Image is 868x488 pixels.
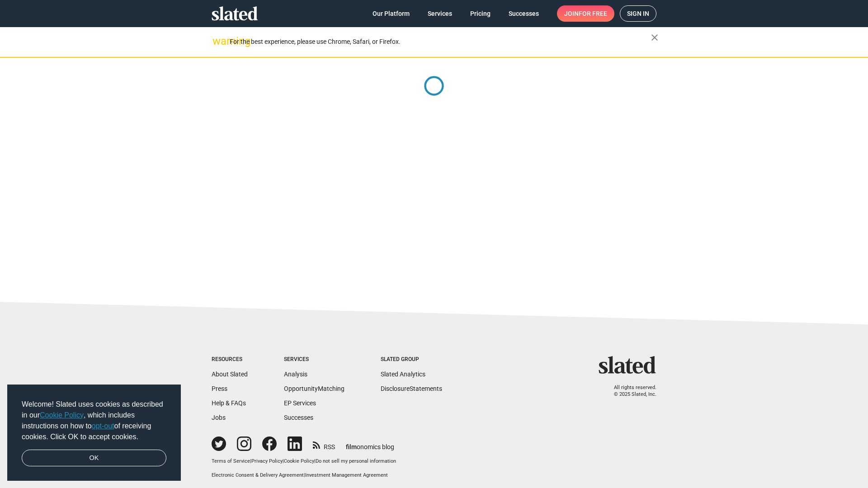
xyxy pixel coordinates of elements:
[284,458,314,464] a: Cookie Policy
[346,443,357,450] span: film
[304,472,305,478] span: |
[627,6,649,21] span: Sign in
[212,371,248,378] a: About Slated
[305,472,388,478] a: Investment Management Agreement
[250,458,251,464] span: |
[212,356,248,363] div: Resources
[604,385,656,398] p: All rights reserved. © 2025 Slated, Inc.
[420,5,459,22] a: Services
[373,5,410,22] span: Our Platform
[620,5,656,22] a: Sign in
[381,356,442,363] div: Slated Group
[212,458,250,464] a: Terms of Service
[283,458,284,464] span: |
[470,5,491,22] span: Pricing
[284,399,316,407] a: EP Services
[365,5,417,22] a: Our Platform
[381,371,425,378] a: Slated Analytics
[579,5,607,22] span: for free
[346,436,394,451] a: filmonomics blog
[92,422,114,430] a: opt-out
[284,385,344,392] a: OpportunityMatching
[212,36,223,47] mat-icon: warning
[314,458,316,464] span: |
[212,399,246,407] a: Help & FAQs
[212,414,226,421] a: Jobs
[40,411,84,419] a: Cookie Policy
[463,5,498,22] a: Pricing
[22,450,166,467] a: dismiss cookie message
[649,32,660,43] mat-icon: close
[428,5,452,22] span: Services
[251,458,283,464] a: Privacy Policy
[284,371,307,378] a: Analysis
[557,5,614,22] a: Joinfor free
[7,385,181,481] div: cookieconsent
[501,5,546,22] a: Successes
[212,472,304,478] a: Electronic Consent & Delivery Agreement
[316,458,396,465] button: Do not sell my personal information
[212,385,227,392] a: Press
[381,385,442,392] a: DisclosureStatements
[564,5,607,22] span: Join
[230,36,651,48] div: For the best experience, please use Chrome, Safari, or Firefox.
[284,414,313,421] a: Successes
[509,5,539,22] span: Successes
[284,356,344,363] div: Services
[313,437,335,451] a: RSS
[22,399,166,442] span: Welcome! Slated uses cookies as described in our , which includes instructions on how to of recei...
